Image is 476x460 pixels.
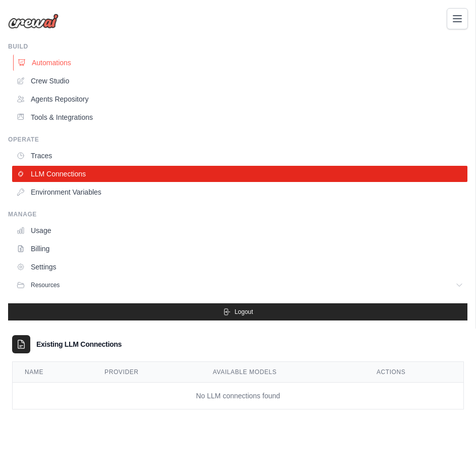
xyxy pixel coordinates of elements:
[235,308,253,316] span: Logout
[8,14,59,29] img: Logo
[12,148,467,164] a: Traces
[8,135,467,144] div: Operate
[12,166,467,182] a: LLM Connections
[12,109,467,125] a: Tools & Integrations
[12,222,467,239] a: Usage
[12,73,467,89] a: Crew Studio
[447,8,468,29] button: Toggle navigation
[12,241,467,257] a: Billing
[8,210,467,218] div: Manage
[8,303,467,320] button: Logout
[12,184,467,200] a: Environment Variables
[31,281,60,289] span: Resources
[12,259,467,275] a: Settings
[12,91,467,107] a: Agents Repository
[13,55,468,71] a: Automations
[8,42,467,51] div: Build
[12,277,467,293] button: Resources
